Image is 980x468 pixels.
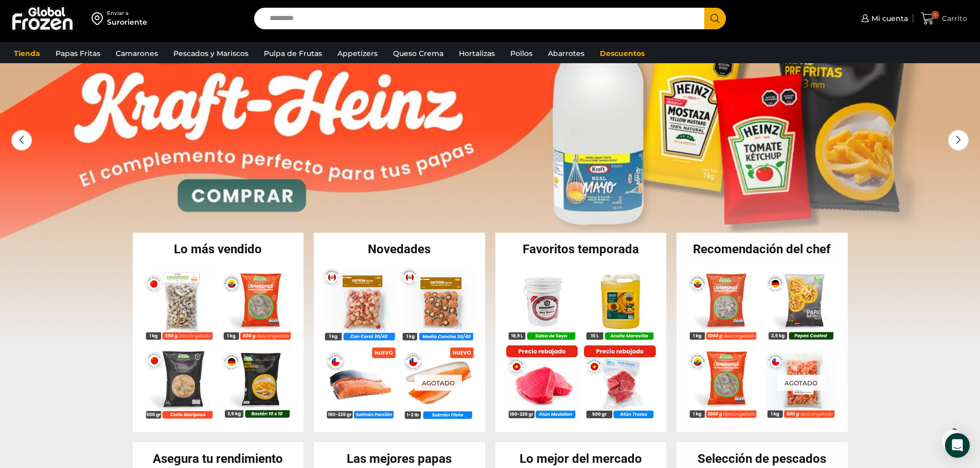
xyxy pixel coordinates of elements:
[931,11,939,19] span: 6
[869,13,908,24] span: Mi cuenta
[388,44,449,63] a: Queso Crema
[777,375,825,391] p: Agotado
[332,44,383,63] a: Appetizers
[704,8,726,29] button: Search button
[92,10,107,27] img: address-field-icon.svg
[107,10,147,17] div: Enviar a
[939,13,967,24] span: Carrito
[111,44,163,63] a: Camarones
[50,44,105,63] a: Papas Fritas
[495,243,667,255] h2: Favoritos temporada
[918,7,970,31] a: 6 Carrito
[415,375,462,391] p: Agotado
[107,17,147,27] div: Suroriente
[11,130,32,151] div: Previous slide
[676,243,848,255] h2: Recomendación del chef
[948,130,969,151] div: Next slide
[9,44,45,63] a: Tienda
[168,44,254,63] a: Pescados y Mariscos
[859,8,908,29] a: Mi cuenta
[676,453,848,465] h2: Selección de pescados
[505,44,538,63] a: Pollos
[314,243,485,255] h2: Novedades
[495,453,667,465] h2: Lo mejor del mercado
[133,453,304,465] h2: Asegura tu rendimiento
[945,433,970,458] div: Open Intercom Messenger
[543,44,590,63] a: Abarrotes
[454,44,500,63] a: Hortalizas
[314,453,485,465] h2: Las mejores papas
[133,243,304,255] h2: Lo más vendido
[259,44,327,63] a: Pulpa de Frutas
[595,44,650,63] a: Descuentos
